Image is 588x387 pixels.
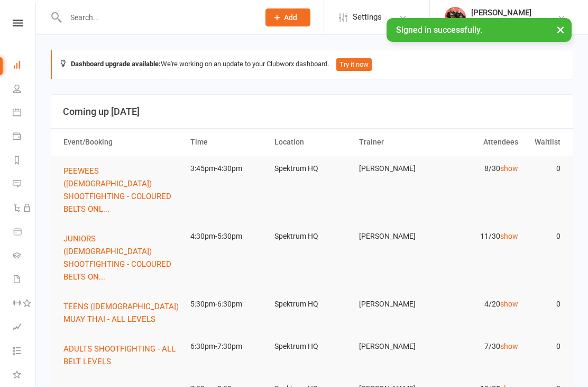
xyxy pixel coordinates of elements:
button: PEEWEES ([DEMOGRAPHIC_DATA]) SHOOTFIGHTING - COLOURED BELTS ONL... [63,165,181,215]
td: [PERSON_NAME] [354,292,439,317]
td: 4/20 [438,292,523,317]
span: Add [284,13,297,22]
td: 11/30 [438,224,523,249]
a: Calendar [13,102,36,125]
td: 6:30pm-7:30pm [186,334,270,359]
span: PEEWEES ([DEMOGRAPHIC_DATA]) SHOOTFIGHTING - COLOURED BELTS ONL... [63,166,171,214]
td: 0 [523,156,565,181]
th: Event/Booking [59,129,186,156]
td: Spektrum HQ [270,292,354,317]
span: ADULTS SHOOTFIGHTING - ALL BELT LEVELS [63,344,176,366]
td: Spektrum HQ [270,334,354,359]
td: Spektrum HQ [270,156,354,181]
a: Payments [13,125,36,149]
strong: Dashboard upgrade available: [71,60,161,68]
td: Spektrum HQ [270,224,354,249]
td: [PERSON_NAME] [354,224,439,249]
td: 4:30pm-5:30pm [186,224,270,249]
span: TEENS ([DEMOGRAPHIC_DATA]) MUAY THAI - ALL LEVELS [63,302,179,324]
span: JUNIORS ([DEMOGRAPHIC_DATA]) SHOOTFIGHTING - COLOURED BELTS ON... [63,234,171,282]
img: thumb_image1518040501.png [445,7,466,28]
div: We're working on an update to your Clubworx dashboard. [51,50,573,79]
th: Location [270,129,354,156]
input: Search... [62,10,252,25]
th: Trainer [354,129,439,156]
th: Time [186,129,270,156]
button: Add [265,8,310,26]
div: [PERSON_NAME] [471,8,543,17]
span: Signed in successfully. [396,25,482,35]
a: show [500,300,518,308]
td: 0 [523,334,565,359]
td: [PERSON_NAME] [354,156,439,181]
a: Reports [13,149,36,173]
td: 7/30 [438,334,523,359]
a: Assessments [13,316,36,340]
button: TEENS ([DEMOGRAPHIC_DATA]) MUAY THAI - ALL LEVELS [63,300,181,326]
h3: Coming up [DATE] [63,106,561,117]
td: 5:30pm-6:30pm [186,292,270,317]
th: Attendees [438,129,523,156]
th: Waitlist [523,129,565,156]
td: 3:45pm-4:30pm [186,156,270,181]
a: show [500,342,518,350]
td: 8/30 [438,156,523,181]
td: 0 [523,292,565,317]
td: [PERSON_NAME] [354,334,439,359]
div: Spektrum Martial Arts [471,17,543,27]
span: Settings [353,5,382,29]
button: ADULTS SHOOTFIGHTING - ALL BELT LEVELS [63,343,181,368]
a: Dashboard [13,54,36,78]
button: × [551,18,570,41]
a: Product Sales [13,221,36,245]
a: People [13,78,36,102]
button: JUNIORS ([DEMOGRAPHIC_DATA]) SHOOTFIGHTING - COLOURED BELTS ON... [63,232,181,283]
td: 0 [523,224,565,249]
button: Try it now [336,58,372,71]
a: show [500,164,518,173]
a: show [500,232,518,240]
